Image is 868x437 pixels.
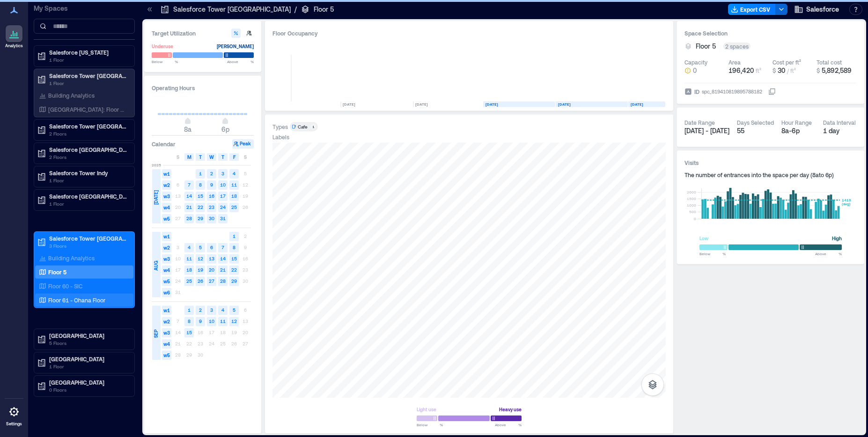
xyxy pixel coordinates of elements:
text: 26 [198,278,203,284]
p: Salesforce Tower [GEOGRAPHIC_DATA] [49,122,128,130]
div: [PERSON_NAME] [217,42,254,51]
span: [DATE] - [DATE] [684,127,729,135]
text: 9 [210,182,213,187]
span: / ft² [787,67,796,74]
text: 29 [231,278,237,284]
text: 24 [220,204,226,210]
p: Analytics [5,43,23,49]
span: Above % [227,59,254,64]
span: w2 [162,180,171,190]
div: Hour Range [781,119,812,126]
text: 22 [231,267,237,272]
tspan: 2000 [687,190,696,194]
tspan: 1500 [687,196,696,201]
span: w4 [162,265,171,275]
div: 1 [310,124,316,129]
text: 28 [186,215,192,221]
h3: Space Selection [684,29,857,38]
text: 18 [231,193,237,199]
span: w6 [162,288,171,297]
div: spc_819410819895788182 [701,87,763,96]
text: 11 [186,256,192,261]
span: w1 [162,306,171,315]
span: 196,420 [728,66,754,74]
button: Export CSV [728,4,776,15]
div: Heavy use [499,405,522,414]
span: Below % [152,59,178,64]
text: 22 [198,204,203,210]
text: 1 [233,233,235,239]
p: [GEOGRAPHIC_DATA] [49,379,128,386]
text: 21 [186,204,192,210]
span: F [233,153,235,161]
text: [DATE] [415,102,428,107]
p: / [294,5,297,14]
p: 1 Floor [49,56,128,64]
text: 17 [220,193,226,199]
text: 6 [210,244,213,250]
p: Building Analytics [48,92,95,99]
text: 15 [231,256,237,261]
span: Below % [699,251,726,257]
text: 14 [186,193,192,199]
p: 3 Floors [49,242,128,250]
p: Floor 5 [314,5,334,14]
text: 16 [209,193,214,199]
a: Settings [3,401,25,430]
text: 7 [221,244,224,250]
div: 55 [737,126,774,136]
p: Floor 5 [48,268,66,276]
div: Underuse [152,42,173,51]
text: 12 [198,256,203,261]
div: Cost per ft² [772,58,801,66]
div: High [832,234,842,243]
span: w2 [162,243,171,252]
span: w4 [162,203,171,212]
text: 28 [220,278,226,284]
tspan: 500 [689,209,696,214]
span: $ [772,67,776,74]
div: Light use [417,405,436,414]
h3: Calendar [152,139,176,149]
button: Peak [232,139,254,149]
div: 1 day [823,126,857,136]
span: 0 [693,66,697,75]
span: M [187,153,191,161]
span: 30 [778,66,785,74]
span: Above % [815,251,842,257]
text: 4 [221,307,224,313]
p: [GEOGRAPHIC_DATA] [49,332,128,339]
span: T [199,153,202,161]
div: Low [699,234,708,243]
p: Salesforce Tower [GEOGRAPHIC_DATA] [49,235,128,242]
span: T [221,153,224,161]
div: Area [728,58,741,66]
span: 2025 [152,162,161,168]
text: 29 [198,215,203,221]
text: 9 [199,318,202,324]
span: w5 [162,277,171,286]
div: The number of entrances into the space per day ( 8a to 6p ) [684,171,857,179]
span: 6p [221,125,229,133]
span: Below % [417,422,443,428]
text: 10 [220,182,226,187]
text: 20 [209,267,214,272]
tspan: 1000 [687,203,696,208]
text: 11 [231,182,237,187]
text: 7 [188,182,191,187]
div: Types [272,123,288,130]
span: w2 [162,317,171,326]
span: w5 [162,214,171,223]
text: 14 [220,256,226,261]
text: 3 [221,171,224,176]
p: Salesforce Tower [GEOGRAPHIC_DATA] [49,72,128,79]
span: 8a [184,125,191,133]
text: 5 [233,307,235,313]
p: My Spaces [34,4,135,13]
div: Data Interval [823,119,856,126]
text: 11 [220,318,226,324]
p: Floor 61 - Ohana Floor [48,296,105,304]
span: Floor 5 [696,42,716,51]
a: Analytics [2,22,26,51]
span: 5,892,589 [822,66,852,74]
